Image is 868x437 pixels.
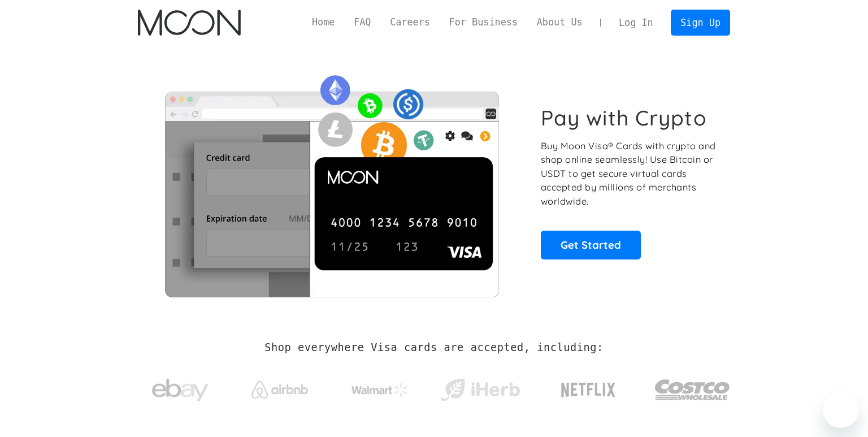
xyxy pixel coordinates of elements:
a: Home [302,15,344,29]
img: Walmart [351,383,408,397]
img: Netflix [560,376,617,404]
a: Netflix [538,365,639,410]
a: Airbnb [238,370,322,404]
p: Buy Moon Visa® Cards with crypto and shop online seamlessly! Use Bitcoin or USDT to get secure vi... [541,139,718,209]
img: iHerb [438,375,522,405]
a: For Business [440,15,527,29]
a: Get Started [541,231,641,259]
h1: Pay with Crypto [541,105,707,131]
img: ebay [152,373,209,408]
h2: Shop everywhere Visa cards are accepted, including: [264,341,603,354]
a: About Us [527,15,592,29]
a: Careers [380,15,439,29]
img: Moon Cards let you spend your crypto anywhere Visa is accepted. [138,67,525,297]
img: Costco [654,369,730,411]
a: Sign Up [671,10,730,35]
a: ebay [138,361,222,414]
img: Airbnb [251,381,308,399]
a: FAQ [344,15,380,29]
a: home [138,10,240,36]
a: Costco [654,357,730,417]
a: Walmart [338,372,422,403]
iframe: Кнопка запуска окна обмена сообщениями [823,392,859,428]
a: Log In [609,10,662,35]
a: iHerb [438,364,522,410]
img: Moon Logo [138,10,240,36]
